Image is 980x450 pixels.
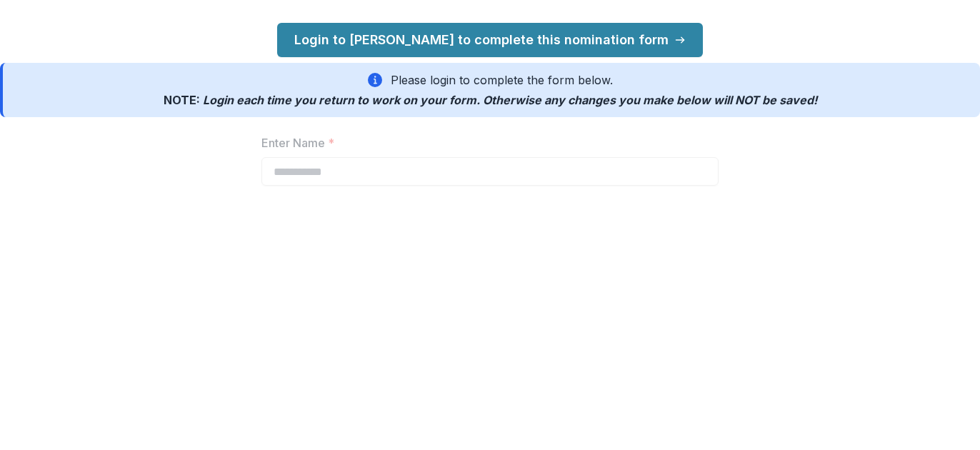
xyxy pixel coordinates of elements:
p: NOTE: [164,91,817,109]
span: Login each time you return to work on your form. Otherwise any changes you make below will be saved! [203,93,817,107]
span: NOT [735,93,759,107]
p: Please login to complete the form below. [391,71,613,89]
label: Enter Name [261,134,710,151]
a: Login to [PERSON_NAME] to complete this nomination form [277,23,703,57]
